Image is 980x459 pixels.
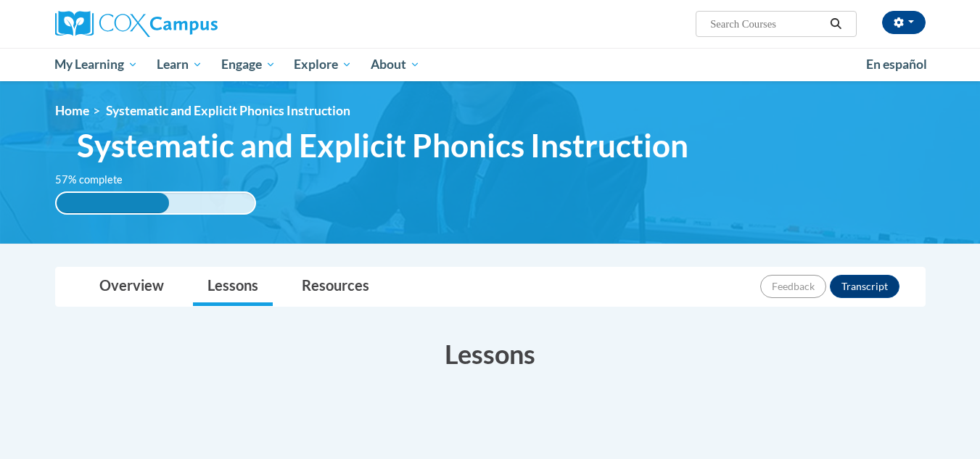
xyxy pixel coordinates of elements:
img: Cox Campus [55,11,218,37]
a: Overview [85,268,178,306]
span: Learn [157,56,202,73]
a: About [361,48,429,81]
a: Cox Campus [55,11,331,37]
span: Engage [221,56,276,73]
span: My Learning [54,56,138,73]
a: En español [857,49,936,80]
button: Search [825,15,847,33]
span: About [371,56,420,73]
span: Explore [294,56,352,73]
h3: Lessons [55,336,926,372]
a: Engage [212,48,285,81]
div: Main menu [33,48,947,81]
div: 57% complete [57,193,170,213]
button: Transcript [830,275,899,298]
a: Learn [147,48,212,81]
a: Lessons [193,268,273,306]
input: Search Courses [709,15,825,33]
button: Feedback [760,275,826,298]
button: Account Settings [882,11,926,34]
a: Resources [287,268,384,306]
a: My Learning [46,48,148,81]
span: En español [866,57,927,72]
label: 57% complete [55,172,139,188]
span: Systematic and Explicit Phonics Instruction [77,126,688,165]
span: Systematic and Explicit Phonics Instruction [106,103,350,118]
a: Home [55,103,89,118]
a: Explore [284,48,361,81]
